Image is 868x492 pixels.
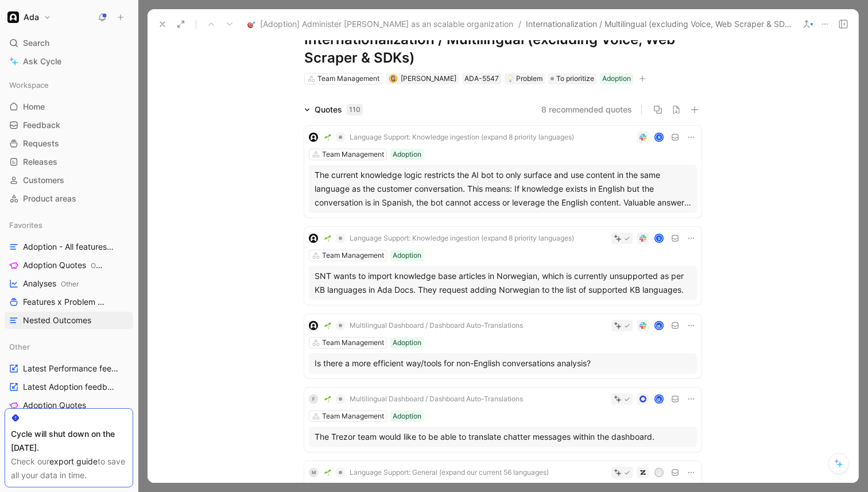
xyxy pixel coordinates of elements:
span: Requests [23,138,59,149]
img: Ada [7,11,19,23]
div: Quotes110 [300,103,367,117]
button: 8 recommended quotes [541,103,632,117]
span: Search [23,36,49,50]
a: Customers [5,172,133,189]
div: Problem [507,73,542,84]
span: Adoption Quotes [23,259,104,272]
a: Latest Performance feedback [5,360,133,377]
img: 🌱 [324,322,331,329]
span: Latest Performance feedback [23,363,119,374]
div: Favorites [5,216,133,234]
span: Multilingual Dashboard / Dashboard Auto-Translations [350,394,523,404]
button: 🎯[Adoption] Administer [PERSON_NAME] as an scalable organization [245,17,516,31]
div: Adoption [393,337,421,348]
a: Features x Problem Area [5,293,133,311]
div: Cycle will shut down on the [DATE]. [11,427,127,455]
img: logo [309,321,318,330]
img: 💡 [507,75,514,82]
span: Feedback [23,119,60,131]
h1: Ada [24,12,39,22]
button: 🌱Language Support: Knowledge ingestion (expand 8 priority languages) [320,231,578,245]
div: Team Management [322,250,384,261]
img: avatar [656,396,663,403]
div: To prioritize [548,73,596,84]
div: Team Management [322,149,384,160]
img: 🎯 [247,20,255,28]
div: Adoption [393,250,421,261]
div: F [309,394,318,404]
span: Multilingual Dashboard / Dashboard Auto-Translations [350,321,523,330]
img: logo [309,234,318,243]
span: Other [9,341,30,352]
span: Internationalization / Multilingual (excluding Voice, Web Scraper & SDKs) [526,17,794,31]
button: 🌱Language Support: Knowledge ingestion (expand 8 priority languages) [320,130,578,144]
span: Adoption - All features & problem areas [23,241,115,253]
span: Other [91,261,108,270]
a: Product areas [5,190,133,207]
a: Requests [5,135,133,152]
div: Adoption [393,149,421,160]
div: R [656,134,663,141]
a: Ask Cycle [5,53,133,70]
img: 🌱 [324,134,331,141]
div: Is there a more efficient way/tools for non-English conversations analysis? [315,357,691,370]
div: Adoption [393,410,421,422]
img: 🌱 [324,235,331,242]
a: Feedback [5,117,133,134]
a: AnalysesOther [5,275,133,292]
span: Analyses [23,278,79,290]
div: S [656,235,663,242]
a: Adoption - All features & problem areas [5,238,133,255]
div: Check our to save all your data in time. [11,455,127,482]
span: Nested Outcomes [23,315,91,326]
span: Language Support: Knowledge ingestion (expand 8 priority languages) [350,133,574,142]
span: Language Support: General (expand our current 56 languages) [350,468,549,477]
div: Team Management [317,73,379,84]
button: 🌱Multilingual Dashboard / Dashboard Auto-Translations [320,319,527,332]
img: avatar [656,322,663,330]
span: / [518,17,521,31]
span: Workspace [9,79,49,91]
span: Latest Adoption feedback [23,381,118,393]
div: M [309,468,318,477]
span: Adoption Quotes [23,400,86,411]
div: Workspace [5,76,133,94]
div: The Trezor team would like to be able to translate chatter messages within the dashboard. [315,430,691,444]
img: 🌱 [324,396,331,402]
h1: Internationalization / Multilingual (excluding Voice, Web Scraper & SDKs) [304,30,702,67]
a: Latest Adoption feedback [5,378,133,396]
a: Nested Outcomes [5,312,133,329]
div: Quotes [315,103,363,117]
div: j [656,469,663,476]
img: 🌱 [324,469,331,476]
span: [PERSON_NAME] [401,74,456,83]
button: 🌱Language Support: General (expand our current 56 languages) [320,466,553,479]
button: AdaAda [5,9,54,25]
a: Adoption Quotes [5,397,133,414]
div: The current knowledge logic restricts the AI bot to only surface and use content in the same lang... [315,168,691,210]
span: Customers [23,175,64,186]
div: Team Management [322,337,384,348]
img: avatar [390,76,396,82]
img: logo [309,133,318,142]
span: Home [23,101,45,113]
span: To prioritize [556,73,594,84]
div: 💡Problem [505,73,545,84]
button: 🌱Multilingual Dashboard / Dashboard Auto-Translations [320,392,527,406]
span: Language Support: Knowledge ingestion (expand 8 priority languages) [350,234,574,243]
span: Ask Cycle [23,55,61,68]
span: Features x Problem Area [23,296,110,308]
span: Favorites [9,219,42,231]
a: Releases [5,153,133,171]
span: [Adoption] Administer [PERSON_NAME] as an scalable organization [260,17,513,31]
a: Adoption QuotesOther [5,257,133,274]
div: Other [5,338,133,355]
div: ADA-5547 [464,73,499,84]
span: Other [61,280,79,288]
div: SNT wants to import knowledge base articles in Norwegian, which is currently unsupported as per K... [315,269,691,297]
a: Home [5,98,133,115]
div: Adoption [602,73,631,84]
span: Releases [23,156,57,168]
span: Product areas [23,193,76,204]
div: Team Management [322,410,384,422]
